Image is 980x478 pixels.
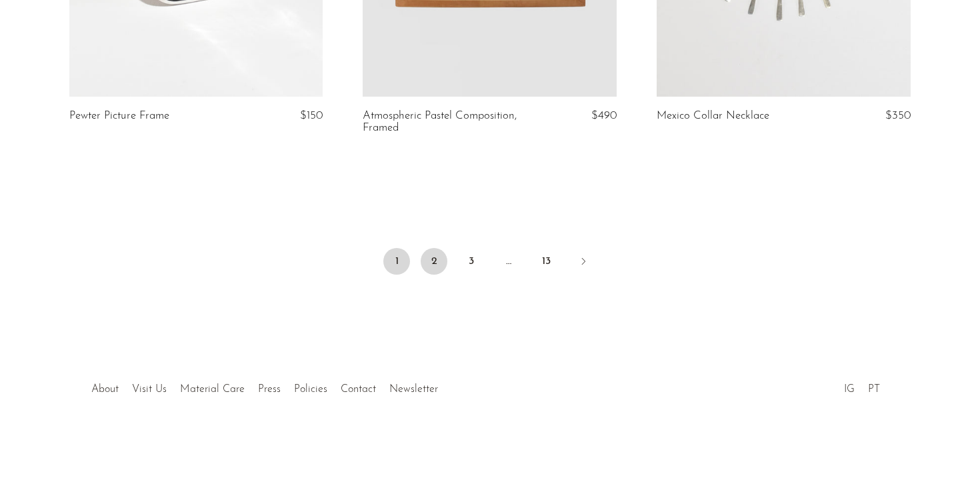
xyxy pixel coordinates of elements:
a: Visit Us [132,384,167,395]
a: IG [844,384,855,395]
ul: Quick links [85,373,445,399]
a: Material Care [180,384,245,395]
a: Pewter Picture Frame [69,110,169,122]
span: $150 [300,110,323,121]
a: Press [258,384,281,395]
a: PT [868,384,880,395]
a: Contact [341,384,376,395]
span: $350 [885,110,911,121]
span: 1 [383,248,410,275]
a: Policies [294,384,327,395]
span: … [495,248,522,275]
a: Mexico Collar Necklace [657,110,769,122]
a: Next [570,248,597,277]
a: About [91,384,119,395]
a: 2 [421,248,447,275]
span: $490 [591,110,617,121]
a: 3 [458,248,485,275]
a: Atmospheric Pastel Composition, Framed [363,110,533,135]
a: 13 [533,248,559,275]
ul: Social Medias [837,373,887,399]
